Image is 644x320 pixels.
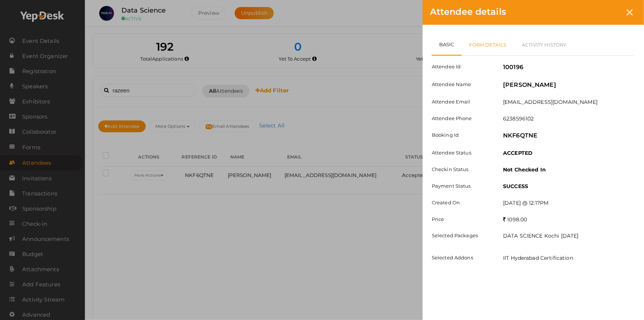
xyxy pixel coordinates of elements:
div: 1098.00 [497,216,640,223]
label: NKF6QTNE [503,132,537,140]
label: [PERSON_NAME] [503,81,556,89]
label: 100196 [503,63,523,72]
a: Activity History [514,34,574,55]
label: Attendee Email [426,98,497,105]
b: SUCCESS [503,183,528,190]
label: Price [426,216,497,223]
label: Attendee Id [426,63,497,70]
label: [EMAIL_ADDRESS][DOMAIN_NAME] [503,98,597,106]
b: Not Checked In [503,166,546,173]
label: Attendee Name [426,81,497,88]
label: Created On [426,199,497,206]
li: IIT Hyderabad Certification [503,254,635,262]
b: ACCEPTED [503,150,533,156]
label: Attendee Status [426,149,497,156]
label: Selected Packages [426,232,497,239]
label: Checkin Status [426,166,497,173]
label: Booking Id [426,132,497,139]
label: [DATE] @ 12:17PM [503,199,548,207]
a: Form Details [462,34,514,55]
label: Selected Addons [426,254,497,261]
label: 6238596102 [503,115,534,122]
label: Attendee Phone [426,115,497,122]
span: Attendee details [430,6,506,17]
label: Payment Status [426,183,497,190]
li: DATA SCIENCE Kochi [DATE] [503,232,635,243]
a: Basic [432,34,462,56]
